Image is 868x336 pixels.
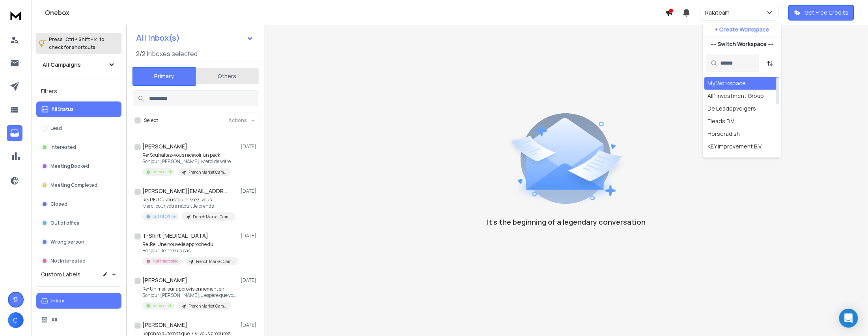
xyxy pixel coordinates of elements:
p: French Market Campaign | Group A | Ralateam | Max 2 per Company [189,303,226,309]
h3: Filters [36,86,121,97]
p: Meeting Booked [50,163,89,169]
h3: Inboxes selected [147,49,198,58]
button: C [8,312,24,328]
button: Meeting Completed [36,177,121,193]
h3: Custom Labels [41,270,80,278]
button: Closed [36,196,121,212]
button: Inbox [36,293,121,309]
div: Eleads B.V. [708,117,735,125]
h1: [PERSON_NAME] [142,143,187,150]
p: French Market Campaign | Group A | Ralateam | Max 2 per Company [189,169,226,175]
p: It’s the beginning of a legendary conversation [487,216,646,227]
p: Interested [153,303,171,309]
p: [DATE] [241,143,258,150]
p: Interested [153,169,171,175]
span: Ctrl + Shift + k [64,35,98,44]
div: My Workspace [708,79,746,87]
p: Lead [50,125,62,131]
button: Get Free Credits [788,5,854,21]
button: + Create Workspace [703,23,781,37]
p: --- Switch Workspace --- [711,40,773,48]
p: Not Interested [153,258,179,264]
p: Inbox [51,298,64,304]
button: Out of office [36,215,121,231]
p: Out of office [50,220,80,226]
p: Bonjour [PERSON_NAME], Merci de votre [142,158,231,165]
p: [DATE] [241,277,258,283]
button: Primary [133,67,196,86]
h1: T-Shirt [MEDICAL_DATA] [142,232,208,240]
button: Not Interested [36,253,121,269]
button: All Campaigns [36,57,121,73]
p: Bonjour [PERSON_NAME], J’espère que vous [142,292,237,298]
div: Leadyou [708,155,730,163]
h1: Onebox [45,8,665,17]
p: [DATE] [241,233,258,239]
h1: All Inbox(s) [136,34,180,42]
p: French Market Campaign | Group C | Ralateam | Max 1 per Company [196,259,234,265]
p: Ralateam [705,9,733,17]
p: [DATE] [241,188,258,194]
p: All [51,317,57,323]
p: Wrong person [50,239,84,245]
button: All Status [36,101,121,117]
p: [DATE] [241,322,258,328]
h1: All Campaigns [43,61,81,69]
h1: [PERSON_NAME][EMAIL_ADDRESS][DOMAIN_NAME] [142,187,229,195]
div: AIP Investment Group [708,92,764,100]
h1: [PERSON_NAME] [142,321,187,329]
p: Re: Un meilleur approvisionnement en [142,286,237,292]
button: All Inbox(s) [130,30,260,46]
button: Sort by Sort A-Z [762,55,778,71]
p: Closed [50,201,67,207]
p: Get Free Credits [805,9,849,17]
p: Interested [50,144,76,150]
span: 2 / 2 [136,49,146,58]
button: Wrong person [36,234,121,250]
button: All [36,312,121,328]
p: Bonjour. Je ne suis pas [142,248,237,254]
button: Others [196,68,259,85]
p: French Market Campaign | Group A | Ralateam | Max 2 per Company [193,214,231,220]
div: Open Intercom Messenger [839,309,858,328]
button: Lead [36,120,121,136]
p: Merci pour votre retour, Je prends [142,203,235,209]
p: + Create Workspace [715,26,769,34]
p: Out Of Office [153,214,175,220]
p: All Status [51,106,74,113]
div: Horseradish [708,130,740,138]
div: De Leadopvolgers [708,105,756,113]
button: Meeting Booked [36,158,121,174]
h1: [PERSON_NAME] [142,276,187,284]
p: Re: Souhaitez-vous recevoir un pack [142,152,231,158]
p: Not Interested [50,258,86,264]
p: Re: RE: Où vous fournissez-vous [142,197,235,203]
p: Meeting Completed [50,182,97,188]
p: Re :Re: Une nouvelle approche du [142,241,237,248]
label: Select [144,117,158,124]
button: Interested [36,139,121,155]
p: Press to check for shortcuts. [49,36,105,51]
div: KEY Improvement B.V. [708,143,763,150]
img: logo [8,8,24,23]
